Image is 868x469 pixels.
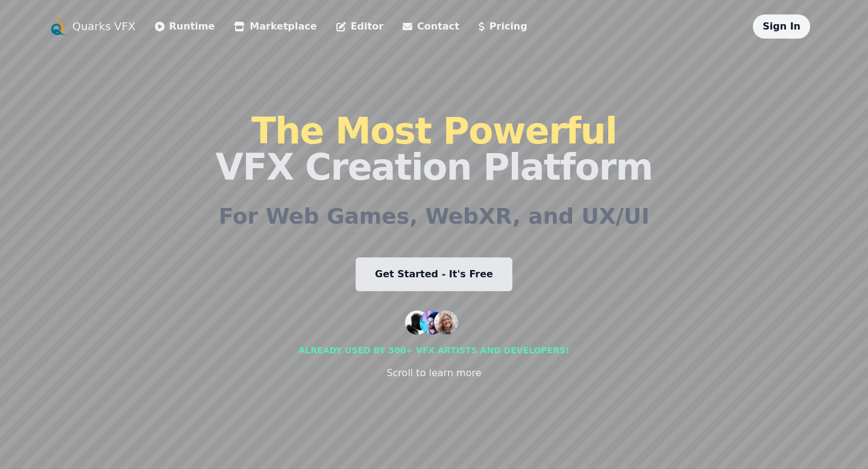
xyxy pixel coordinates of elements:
a: Quarks VFX [72,18,136,35]
h1: VFX Creation Platform [215,113,652,185]
span: The Most Powerful [251,110,617,152]
a: Runtime [155,19,215,34]
h2: For Web Games, WebXR, and UX/UI [219,204,650,228]
div: Scroll to learn more [386,366,481,380]
a: Contact [403,19,459,34]
a: Marketplace [234,19,316,34]
img: customer 3 [434,310,458,335]
a: Pricing [479,19,527,34]
img: customer 2 [420,310,444,335]
a: Editor [336,19,383,34]
a: Sign In [763,20,800,32]
div: Already used by 500+ vfx artists and developers! [298,344,569,356]
img: customer 1 [405,310,429,335]
a: Get Started - It's Free [356,257,512,291]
